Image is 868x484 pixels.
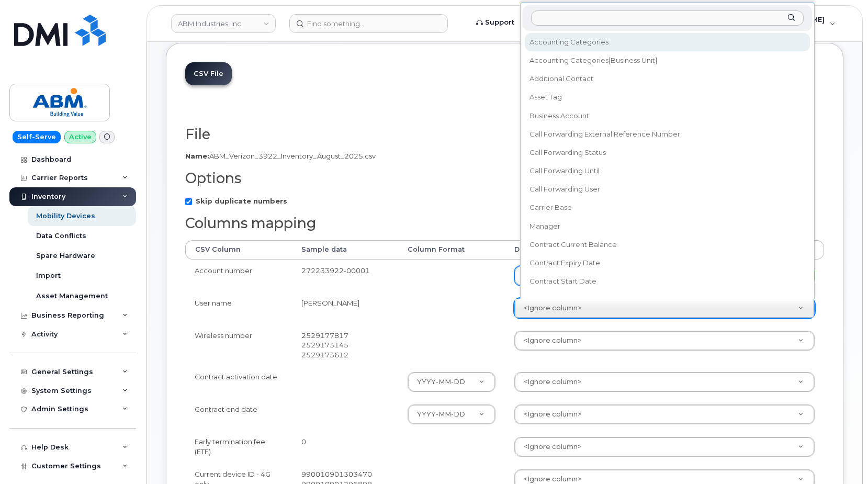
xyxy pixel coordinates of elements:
div: Call Forwarding Until [526,163,809,179]
div: Contract Expiry Date [526,255,809,271]
div: Accounting Categories[Business Unit] [526,52,809,69]
div: Business Account [526,108,809,124]
div: Additional Contact [526,71,809,87]
div: Asset Tag [526,89,809,106]
div: Call Forwarding Status [526,144,809,161]
div: Contract Start Date [526,273,809,289]
div: Accounting Categories [526,34,809,50]
div: Call Forwarding External Reference Number [526,126,809,142]
div: Manager [526,218,809,234]
div: Carrier Base [526,200,809,216]
div: Contract Current Balance [526,237,809,253]
div: Device Make [526,292,809,308]
div: Call Forwarding User [526,181,809,197]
